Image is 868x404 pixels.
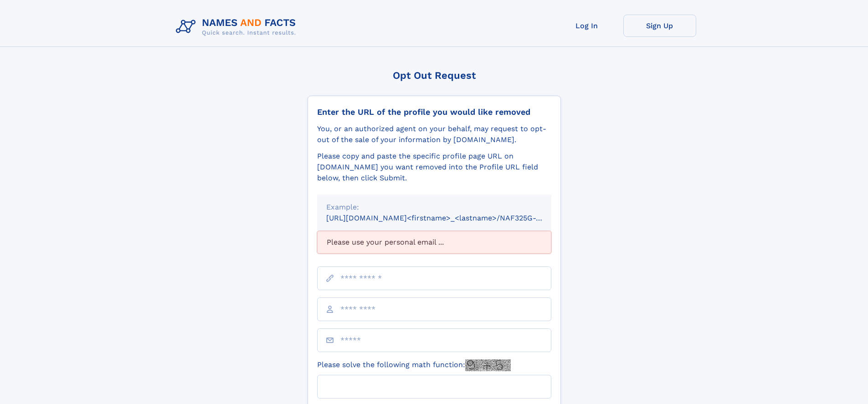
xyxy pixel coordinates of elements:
div: Please copy and paste the specific profile page URL on [DOMAIN_NAME] you want removed into the Pr... [317,151,551,184]
label: Please solve the following math function: [317,359,511,371]
div: Please use your personal email ... [317,231,551,254]
a: Log In [550,15,623,37]
img: Logo Names and Facts [172,15,303,39]
a: Sign Up [623,15,696,37]
div: Opt Out Request [308,70,561,81]
div: You, or an authorized agent on your behalf, may request to opt-out of the sale of your informatio... [317,123,551,145]
div: Enter the URL of the profile you would like removed [317,107,551,117]
small: [URL][DOMAIN_NAME]<firstname>_<lastname>/NAF325G-xxxxxxxx [326,214,569,222]
div: Example: [326,202,542,213]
